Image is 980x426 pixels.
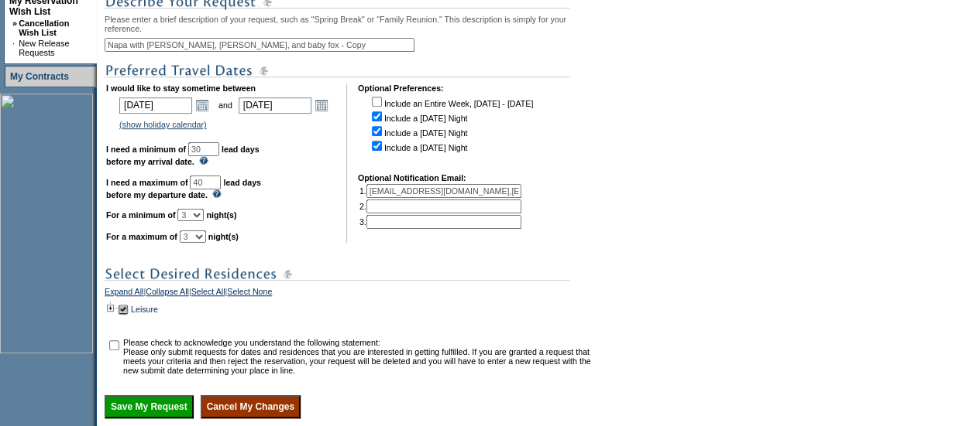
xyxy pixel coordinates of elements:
[227,287,272,301] a: Select None
[19,19,69,37] a: Cancellation Wish List
[131,305,158,314] a: Leisure
[105,287,143,301] a: Expand All
[194,97,211,114] a: Open the calendar popup.
[10,71,69,82] a: My Contracts
[313,97,330,114] a: Open the calendar popup.
[106,178,261,199] b: lead days before my departure date.
[106,145,260,166] b: lead days before my arrival date.
[216,94,235,116] td: and
[19,39,69,57] a: New Release Requests
[106,145,186,154] b: I need a minimum of
[359,215,521,229] td: 3.
[208,232,239,241] b: night(s)
[106,232,177,241] b: For a maximum of
[212,189,222,198] img: questionMark_lightBlue.gif
[123,338,595,375] td: Please check to acknowledge you understand the following statement: Please only submit requests f...
[12,19,17,28] b: »
[206,210,236,220] b: night(s)
[358,173,466,182] b: Optional Notification Email:
[146,287,189,301] a: Collapse All
[119,97,192,114] input: Date format: M/D/Y. Shortcut keys: [T] for Today. [UP] or [.] for Next Day. [DOWN] or [,] for Pre...
[199,156,208,165] img: questionMark_lightBlue.gif
[106,210,175,220] b: For a minimum of
[106,83,256,93] b: I would like to stay sometime between
[358,83,444,93] b: Optional Preferences:
[105,395,194,418] input: Save My Request
[106,178,187,187] b: I need a maximum of
[105,287,597,301] div: | | |
[239,97,311,114] input: Date format: M/D/Y. Shortcut keys: [T] for Today. [UP] or [.] for Next Day. [DOWN] or [,] for Pre...
[369,94,533,162] td: Include an Entire Week, [DATE] - [DATE] Include a [DATE] Night Include a [DATE] Night Include a [...
[12,39,17,57] td: ·
[191,287,225,301] a: Select All
[359,199,521,213] td: 2.
[119,120,207,129] a: (show holiday calendar)
[201,395,301,418] input: Cancel My Changes
[359,184,521,198] td: 1.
